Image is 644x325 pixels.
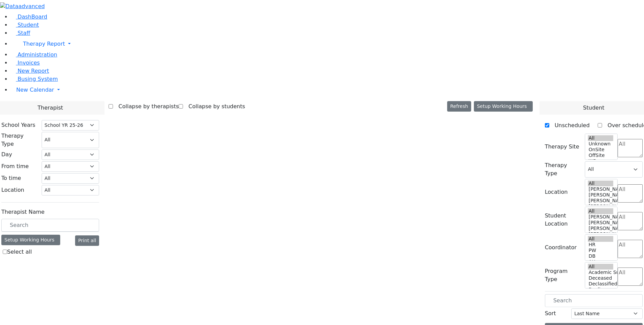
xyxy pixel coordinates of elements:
[588,153,613,158] option: OffSite
[447,101,471,112] button: Refresh
[588,231,613,237] option: [PERSON_NAME] 2
[588,248,613,253] option: PW
[18,60,40,66] span: Invoices
[7,248,32,256] label: Select all
[11,22,39,28] a: Student
[16,87,54,93] span: New Calendar
[545,267,581,283] label: Program Type
[1,235,60,245] div: Setup Working Hours
[588,275,613,281] option: Deceased
[545,309,556,318] label: Sort
[588,259,613,265] option: AH
[588,220,613,226] option: [PERSON_NAME] 4
[588,192,613,198] option: [PERSON_NAME] 4
[588,198,613,204] option: [PERSON_NAME] 3
[11,83,644,97] a: New Calendar
[588,253,613,259] option: DB
[1,150,12,159] label: Day
[11,14,47,20] a: DashBoard
[183,101,245,112] label: Collapse by students
[1,121,35,129] label: School Years
[588,204,613,209] option: [PERSON_NAME] 2
[38,104,63,112] span: Therapist
[618,139,643,157] textarea: Search
[11,30,30,36] a: Staff
[474,101,533,112] button: Setup Working Hours
[18,22,39,28] span: Student
[18,76,58,82] span: Busing System
[588,214,613,220] option: [PERSON_NAME] 5
[588,236,613,242] option: All
[588,226,613,231] option: [PERSON_NAME] 3
[618,212,643,230] textarea: Search
[588,287,613,293] option: Declines
[588,281,613,287] option: Declassified
[588,135,613,141] option: All
[1,208,45,216] label: Therapist Name
[1,186,24,194] label: Location
[1,174,21,182] label: To time
[11,51,57,58] a: Administration
[545,243,577,252] label: Coordinator
[588,141,613,147] option: Unknown
[1,162,29,170] label: From time
[18,30,30,36] span: Staff
[18,14,47,20] span: DashBoard
[588,208,613,214] option: All
[11,37,644,51] a: Therapy Report
[588,270,613,275] option: Academic Support
[1,132,38,148] label: Therapy Type
[545,161,581,178] label: Therapy Type
[11,60,40,66] a: Invoices
[618,184,643,203] textarea: Search
[18,68,49,74] span: New Report
[588,264,613,270] option: All
[618,240,643,258] textarea: Search
[545,212,581,228] label: Student Location
[618,268,643,286] textarea: Search
[583,104,604,112] span: Student
[113,101,179,112] label: Collapse by therapists
[588,186,613,192] option: [PERSON_NAME] 5
[545,294,643,307] input: Search
[588,242,613,248] option: HR
[588,147,613,153] option: OnSite
[75,235,99,246] button: Print all
[545,188,568,196] label: Location
[11,76,58,82] a: Busing System
[1,219,99,232] input: Search
[545,143,579,151] label: Therapy Site
[549,120,590,131] label: Unscheduled
[18,51,57,58] span: Administration
[588,181,613,186] option: All
[11,68,49,74] a: New Report
[23,41,65,47] span: Therapy Report
[588,158,613,164] option: WP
